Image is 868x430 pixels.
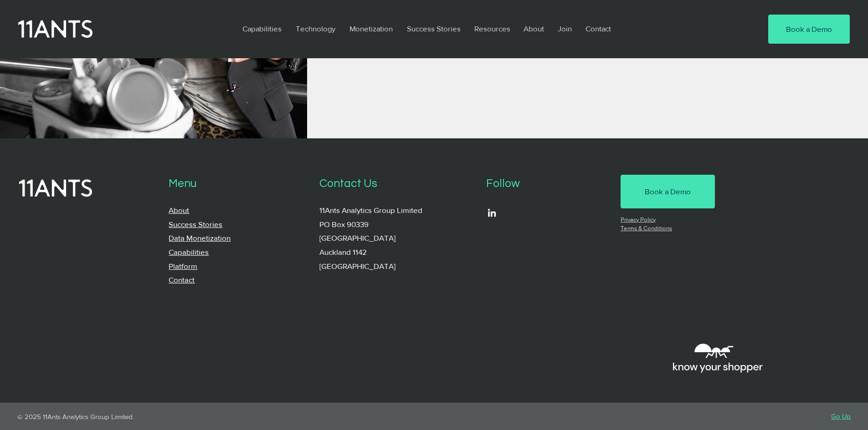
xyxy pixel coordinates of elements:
img: LinkedIn [486,207,498,218]
a: About [517,18,551,39]
a: Contact [579,18,619,39]
span: Book a Demo [786,24,832,35]
p: Contact Us [319,175,473,193]
p: Capabilities [238,18,286,39]
a: Capabilities [169,248,209,256]
a: Terms & Conditions [621,225,672,232]
a: Technology [289,18,343,39]
p: Join [553,18,576,39]
p: Resources [470,18,515,39]
p: Menu [169,175,306,193]
p: Success Stories [402,18,465,39]
a: Platform [169,262,197,270]
a: Book a Demo [621,175,715,208]
a: Monetization [343,18,400,39]
a: Data Monetization [169,233,231,242]
p: About [519,18,549,39]
p: 11Ants Analytics Group Limited PO Box 90339 [GEOGRAPHIC_DATA] Auckland 1142 [GEOGRAPHIC_DATA] [319,203,473,273]
a: Join [551,18,579,39]
p: Follow [486,175,607,193]
a: Success Stories [169,220,222,228]
p: © 2025 11Ants Analytics Group Limited. [17,413,416,420]
a: About [169,206,189,214]
p: Contact [581,18,616,39]
a: Success Stories [400,18,467,39]
ul: Social Bar [486,207,498,218]
iframe: Embedded Content [482,272,765,403]
span: Book a Demo [645,186,691,197]
a: Contact [169,275,195,284]
a: Book a Demo [768,15,850,44]
p: Monetization [345,18,397,39]
a: Go Up [831,412,851,420]
p: Technology [291,18,340,39]
a: Capabilities [236,18,289,39]
a: Resources [467,18,517,39]
nav: Site [236,18,740,39]
a: Privacy Policy [621,216,656,223]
